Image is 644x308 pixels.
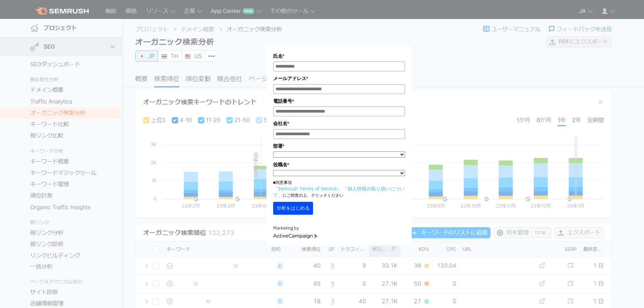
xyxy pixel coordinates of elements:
label: 役職名 [273,161,405,168]
a: 「Semrush Terms of Service」 [273,185,342,192]
div: Marketing by [273,225,405,232]
label: 氏名 [273,52,405,60]
p: ■同意事項 にご同意の上、クリックください [273,180,405,198]
label: 電話番号 [273,97,405,105]
label: 会社名 [273,120,405,127]
label: 部署 [273,142,405,150]
a: 「個人情報の取り扱いについて」 [273,185,404,198]
button: 分析をはじめる [273,202,313,215]
label: メールアドレス [273,75,405,82]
